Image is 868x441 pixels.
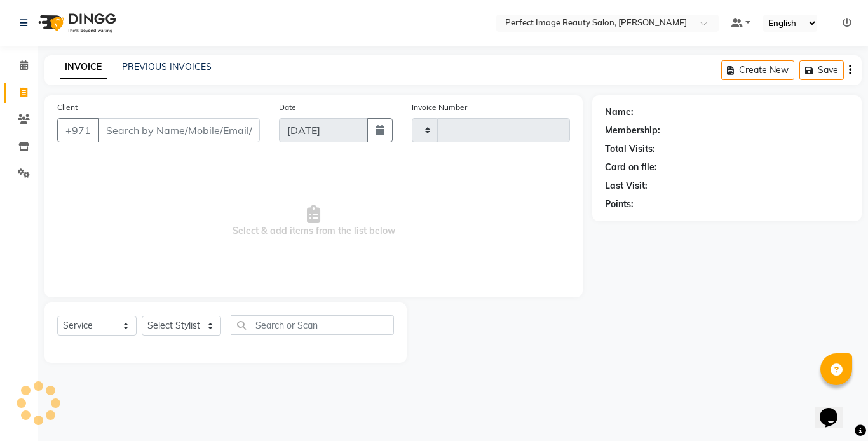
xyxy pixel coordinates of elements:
button: +971 [57,118,99,142]
div: Last Visit: [605,179,648,193]
input: Search or Scan [231,315,394,335]
div: Total Visits: [605,142,655,156]
div: Card on file: [605,161,657,174]
button: Save [799,60,844,80]
input: Search by Name/Mobile/Email/Code [98,118,260,142]
div: Membership: [605,124,660,137]
span: Select & add items from the list below [57,158,570,285]
label: Date [279,102,296,113]
a: PREVIOUS INVOICES [122,61,212,72]
label: Invoice Number [412,102,467,113]
label: Client [57,102,78,113]
iframe: chat widget [815,390,855,428]
button: Create New [721,60,794,80]
a: INVOICE [60,56,107,79]
img: logo [32,5,119,41]
div: Points: [605,198,634,211]
div: Name: [605,105,634,119]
